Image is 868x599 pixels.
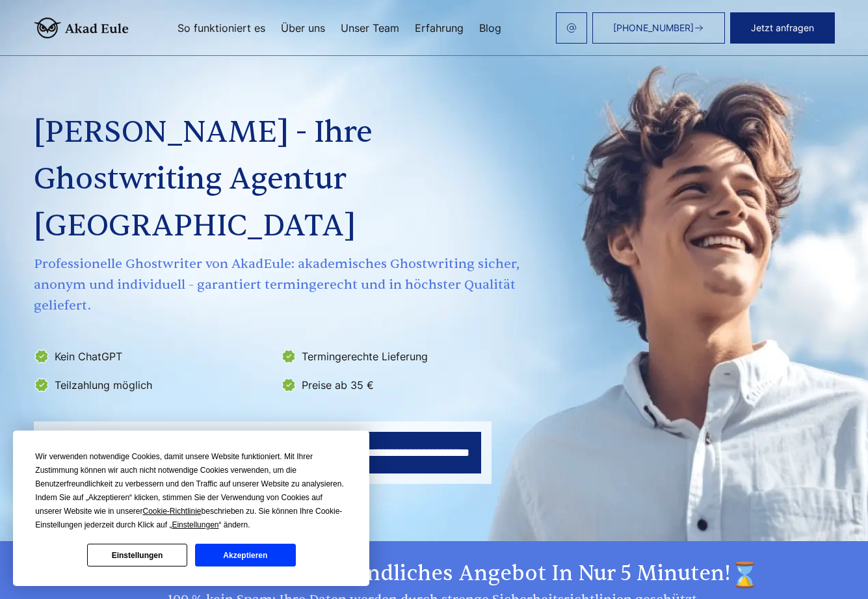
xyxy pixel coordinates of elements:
[281,375,520,395] li: Preise ab 35 €
[34,254,523,316] span: Professionelle Ghostwriter von AkadEule: akademisches Ghostwriting sicher, anonym und individuell...
[479,23,501,33] a: Blog
[13,431,369,586] div: Cookie Consent Prompt
[178,23,265,33] a: So funktioniert es
[34,18,129,38] img: logo
[341,23,399,33] a: Unser Team
[731,561,759,589] img: time
[172,520,218,529] span: Einstellungen
[34,109,523,250] h1: [PERSON_NAME] - Ihre Ghostwriting Agentur [GEOGRAPHIC_DATA]
[566,23,577,33] img: email
[34,375,273,395] li: Teilzahlung möglich
[730,12,835,44] button: Jetzt anfragen
[281,23,325,33] a: Über uns
[87,544,187,566] button: Einstellungen
[613,23,694,33] span: [PHONE_NUMBER]
[34,561,835,589] h2: Ihr persönliches, unverbindliches Angebot in nur 5 Minuten!
[415,23,464,33] a: Erfahrung
[195,544,295,566] button: Akzeptieren
[281,346,520,367] li: Termingerechte Lieferung
[34,346,273,367] li: Kein ChatGPT
[35,450,347,532] div: Wir verwenden notwendige Cookies, damit unsere Website funktioniert. Mit Ihrer Zustimmung können ...
[143,507,202,516] span: Cookie-Richtlinie
[592,12,725,44] a: [PHONE_NUMBER]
